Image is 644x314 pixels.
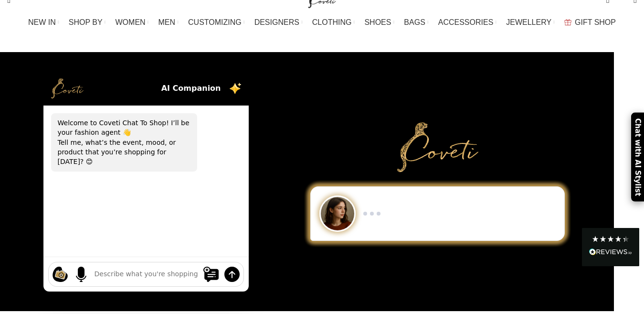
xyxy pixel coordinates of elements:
div: Main navigation [2,13,642,32]
span: SHOP BY [69,18,103,27]
a: SHOP BY [69,13,106,32]
span: BAGS [404,18,425,27]
span: CUSTOMIZING [188,18,242,27]
img: Primary Gold [397,122,478,172]
a: BAGS [404,13,428,32]
div: 4.28 Stars [591,235,630,243]
img: REVIEWS.io [589,249,632,255]
a: MEN [158,13,179,32]
span: CLOTHING [312,18,352,27]
a: CLOTHING [312,13,355,32]
span: WOMEN [116,18,146,27]
span: ACCESSORIES [438,18,494,27]
a: GIFT SHOP [564,13,616,32]
span: DESIGNERS [254,18,299,27]
div: Read All Reviews [589,247,632,259]
a: JEWELLERY [506,13,555,32]
a: WOMEN [116,13,149,32]
span: MEN [158,18,176,27]
span: SHOES [364,18,391,27]
div: Chat to Shop demo [304,186,571,241]
span: GIFT SHOP [575,18,616,27]
img: GiftBag [564,19,571,25]
a: ACCESSORIES [438,13,497,32]
a: NEW IN [28,13,59,32]
a: CUSTOMIZING [188,13,245,32]
span: JEWELLERY [506,18,551,27]
a: DESIGNERS [254,13,303,32]
a: SHOES [364,13,394,32]
div: Read All Reviews [582,228,639,266]
span: NEW IN [28,18,56,27]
